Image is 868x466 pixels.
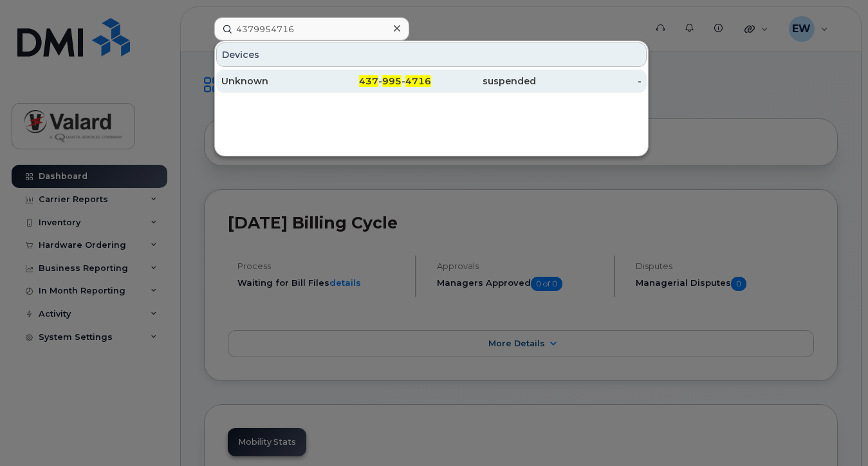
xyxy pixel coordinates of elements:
[382,75,402,87] span: 995
[431,75,536,88] div: suspended
[326,75,431,88] div: - -
[216,42,647,67] div: Devices
[405,75,431,87] span: 4716
[221,75,326,88] div: Unknown
[216,70,647,93] a: Unknown437-995-4716suspended-
[536,75,641,88] div: -
[359,75,378,87] span: 437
